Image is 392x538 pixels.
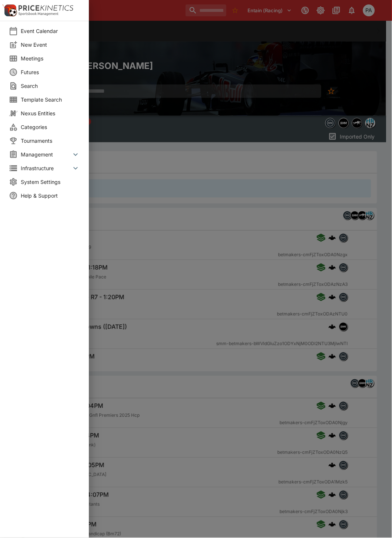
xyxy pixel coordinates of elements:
span: Management [21,151,71,158]
span: Infrastructure [21,164,71,172]
span: Template Search [21,96,80,103]
img: PriceKinetics [19,5,73,11]
span: Event Calendar [21,27,80,35]
img: Sportsbook Management [19,12,59,16]
img: PriceKinetics Logo [2,3,17,18]
span: Search [21,82,80,90]
span: Futures [21,68,80,76]
span: Tournaments [21,137,80,145]
span: Nexus Entities [21,109,80,117]
span: System Settings [21,178,80,186]
span: Help & Support [21,192,80,199]
span: Meetings [21,55,80,62]
span: New Event [21,41,80,49]
span: Categories [21,123,80,131]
